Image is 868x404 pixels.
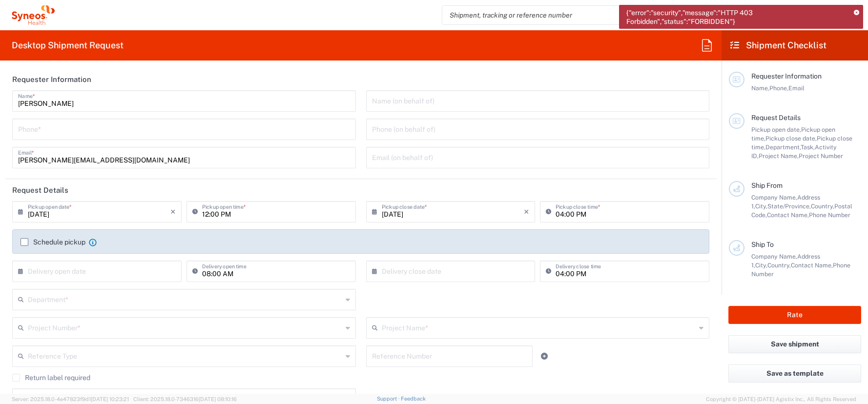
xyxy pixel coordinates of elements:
span: State/Province, [767,202,811,210]
span: Phone Number [809,211,850,219]
button: Rate [728,306,861,324]
h2: Shipment Checklist [730,40,827,51]
span: Country, [767,262,791,269]
label: Return label required [12,374,90,382]
span: Company Name, [751,253,797,260]
span: Contact Name, [791,262,833,269]
span: Copyright © [DATE]-[DATE] Agistix Inc., All Rights Reserved [706,395,856,404]
span: Department, [765,143,801,151]
span: Project Name, [759,152,799,160]
span: Ship From [751,182,783,189]
span: Name, [751,84,769,92]
span: Project Number [799,152,843,160]
label: Schedule pickup [21,238,85,246]
span: Pickup open date, [751,126,801,133]
a: Support [377,396,401,402]
button: Save as template [728,364,861,383]
span: Task, [801,143,815,151]
span: Ship To [751,241,774,248]
span: Server: 2025.18.0-4e47823f9d1 [12,396,129,402]
span: City, [755,262,767,269]
a: Add Reference [537,349,551,363]
button: Save shipment [728,335,861,353]
span: {"error":"security","message":"HTTP 403 Forbidden","status":"FORBIDDEN"} [626,8,847,26]
i: × [170,204,176,220]
input: Shipment, tracking or reference number [442,6,695,24]
i: × [524,204,529,220]
span: City, [755,202,767,210]
span: Client: 2025.18.0-7346316 [133,396,237,402]
span: Contact Name, [767,211,809,219]
h2: Desktop Shipment Request [12,40,124,51]
span: [DATE] 08:10:16 [199,396,237,402]
h2: Request Details [12,185,68,195]
a: Feedback [401,396,426,402]
span: Pickup close date, [765,135,817,142]
span: [DATE] 10:23:21 [91,396,129,402]
span: Requester Information [751,72,822,80]
span: Country, [811,202,834,210]
span: Email [788,84,805,92]
span: Request Details [751,114,801,121]
h2: Requester Information [12,75,91,84]
span: Phone, [769,84,788,92]
span: Company Name, [751,194,797,201]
